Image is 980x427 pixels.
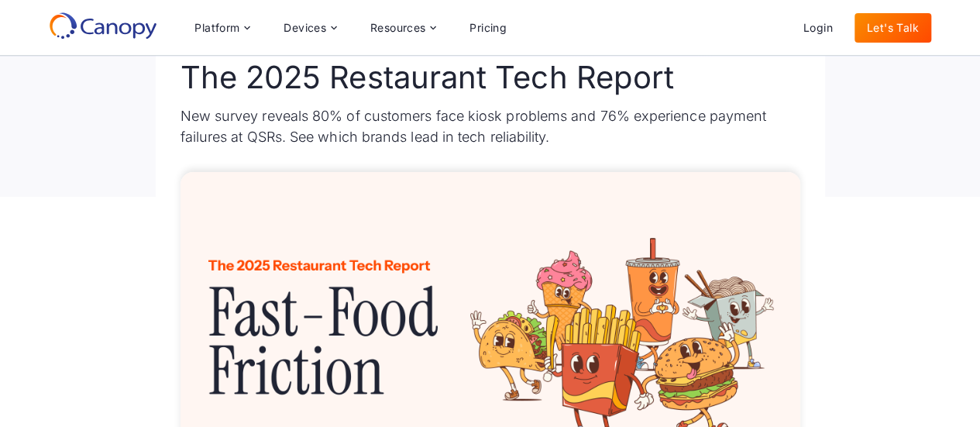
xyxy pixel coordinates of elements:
div: Resources [358,12,448,43]
div: Resources [370,22,426,33]
div: Platform [182,12,262,43]
div: Platform [194,22,239,33]
a: Let's Talk [854,13,931,43]
a: Login [791,13,845,43]
p: New survey reveals 80% of customers face kiosk problems and 76% experience payment failures at QS... [181,105,800,147]
a: Pricing [457,13,519,43]
div: Devices [271,12,349,43]
div: Devices [284,22,326,33]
